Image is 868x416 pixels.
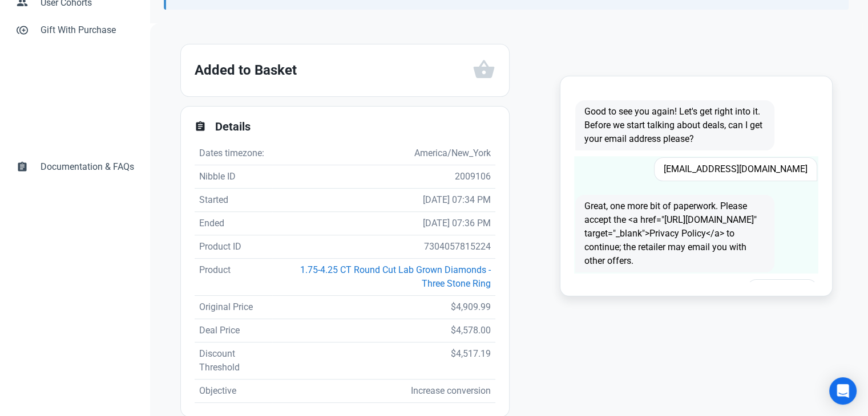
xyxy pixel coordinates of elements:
span: assignment [195,121,206,132]
span: Documentation & FAQs [41,160,134,174]
td: Product ID [195,235,273,259]
td: Original Price [195,296,273,319]
td: Nibble ID [195,165,273,189]
td: Increase conversion [272,380,495,403]
td: Objective [195,380,273,403]
td: Discount Threshold [195,342,273,380]
span: Great, one more bit of paperwork. Please accept the <a href="[URL][DOMAIN_NAME]" target="_blank">... [575,195,774,272]
td: Started [195,189,273,212]
a: control_point_duplicateGift With Purchase [9,17,141,44]
span: Good to see you again! Let's get right into it. Before we start talking about deals, can I get yo... [575,100,774,150]
a: assignmentDocumentation & FAQs [9,153,141,181]
td: [DATE] 07:34 PM [272,189,495,212]
td: Product [195,259,273,296]
td: [DATE] 07:36 PM [272,212,495,235]
span: $4,517.19 [451,348,491,359]
td: 2009106 [272,165,495,189]
span: control_point_duplicate [17,23,28,35]
td: $4,909.99 [272,296,495,319]
td: Ended [195,212,273,235]
span: assignment [17,160,28,172]
h2: Added to Basket [195,59,473,81]
span: Gift With Purchase [41,23,134,37]
span: Yes, all good [747,279,817,303]
td: Dates timezone: [195,142,273,165]
div: Open Intercom Messenger [829,377,857,405]
td: 7304057815224 [272,235,495,259]
td: Deal Price [195,319,273,342]
span: shopping_basket [473,58,495,81]
a: 1.75-4.25 CT Round Cut Lab Grown Diamonds - Three Stone Ring [300,264,491,289]
td: America/New_York [272,142,495,165]
h2: Details [215,120,495,133]
span: [EMAIL_ADDRESS][DOMAIN_NAME] [654,157,817,181]
span: $4,578.00 [451,325,491,336]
